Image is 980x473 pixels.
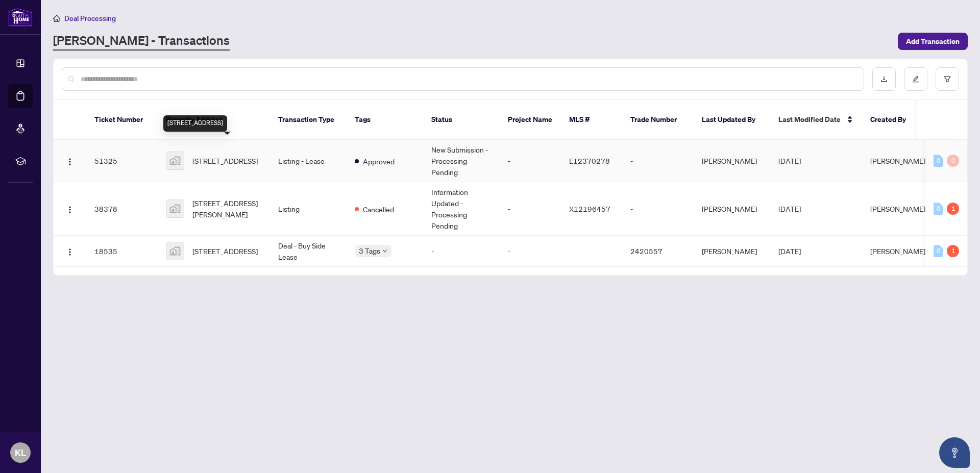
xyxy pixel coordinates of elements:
td: Deal - Buy Side Lease [270,236,347,267]
button: Logo [62,243,78,259]
div: 0 [934,203,943,215]
span: [STREET_ADDRESS] [192,245,258,257]
th: Property Address [158,100,270,140]
button: filter [936,67,959,91]
td: [PERSON_NAME] [694,236,770,267]
th: Trade Number [622,100,694,140]
span: Approved [363,156,395,167]
span: KL [15,445,26,460]
span: download [880,76,888,83]
td: 18535 [86,236,158,267]
th: Status [423,100,500,140]
td: - [622,140,694,182]
td: - [500,236,561,267]
span: [PERSON_NAME] [870,204,925,213]
td: [PERSON_NAME] [694,182,770,236]
span: 3 Tags [359,245,380,257]
th: MLS # [561,100,622,140]
span: Last Modified Date [778,114,841,125]
td: Information Updated - Processing Pending [423,182,500,236]
td: 51325 [86,140,158,182]
a: [PERSON_NAME] - Transactions [53,32,230,51]
span: [STREET_ADDRESS][PERSON_NAME] [192,197,262,220]
td: - [500,140,561,182]
span: X12196457 [569,204,610,213]
td: Listing - Lease [270,140,347,182]
span: [DATE] [778,156,801,165]
td: - [622,182,694,236]
th: Last Modified Date [770,100,862,140]
button: Open asap [939,437,970,468]
td: - [500,182,561,236]
td: - [423,236,500,267]
span: edit [912,76,919,83]
td: 2420557 [622,236,694,267]
img: Logo [66,206,74,214]
th: Last Updated By [694,100,770,140]
img: Logo [66,158,74,166]
span: Add Transaction [906,33,960,49]
span: [PERSON_NAME] [870,156,925,165]
div: 0 [934,155,943,167]
button: Logo [62,201,78,217]
th: Ticket Number [86,100,158,140]
div: [STREET_ADDRESS] [163,115,227,132]
img: Logo [66,248,74,256]
img: thumbnail-img [166,152,184,169]
div: 0 [934,245,943,257]
button: edit [904,67,927,91]
span: [DATE] [778,246,801,256]
button: Logo [62,153,78,169]
span: [DATE] [778,204,801,213]
th: Created By [862,100,923,140]
div: 0 [947,155,959,167]
div: 1 [947,245,959,257]
span: Deal Processing [64,14,116,23]
td: Listing [270,182,347,236]
th: Transaction Type [270,100,347,140]
span: filter [944,76,951,83]
td: New Submission - Processing Pending [423,140,500,182]
th: Tags [347,100,423,140]
span: Cancelled [363,204,394,215]
button: download [872,67,896,91]
button: Add Transaction [898,33,968,50]
span: [STREET_ADDRESS] [192,155,258,166]
div: 1 [947,203,959,215]
span: [PERSON_NAME] [870,246,925,256]
th: Project Name [500,100,561,140]
span: down [382,248,387,254]
img: thumbnail-img [166,242,184,260]
td: 38378 [86,182,158,236]
img: thumbnail-img [166,200,184,217]
td: [PERSON_NAME] [694,140,770,182]
span: E12370278 [569,156,610,165]
span: home [53,15,60,22]
img: logo [8,8,33,27]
